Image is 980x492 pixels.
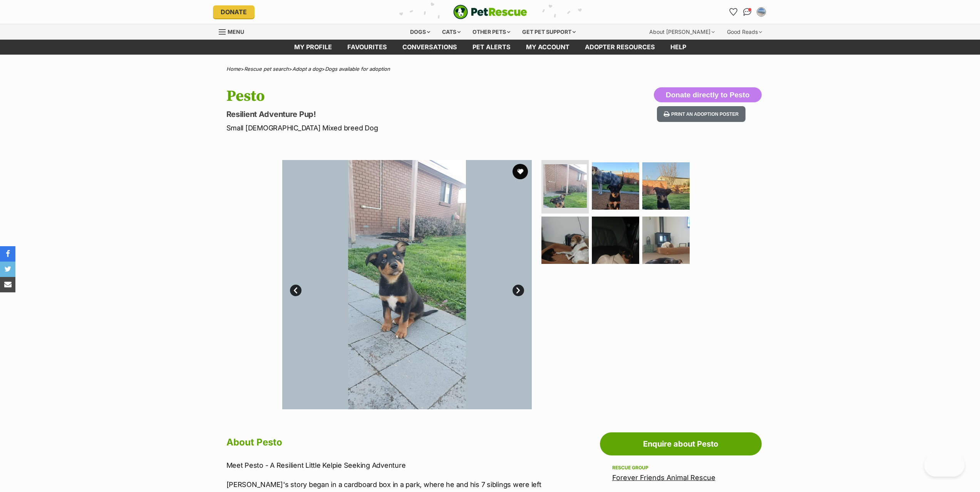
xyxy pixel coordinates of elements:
[325,66,390,72] a: Dogs available for adoption
[465,40,518,55] a: Pet alerts
[219,24,250,38] a: Menu
[207,66,773,72] div: > > >
[513,164,528,179] button: favourite
[286,40,340,55] a: My profile
[292,66,322,72] a: Adopt a dog
[654,87,762,103] button: Donate directly to Pesto
[755,6,767,18] button: My account
[657,106,745,122] button: Print an adoption poster
[453,5,527,19] img: logo-e224e6f780fb5917bec1dbf3a21bbac754714ae5b6737aabdf751b685950b380.svg
[722,24,767,40] div: Good Reads
[437,24,466,40] div: Cats
[727,6,767,18] ul: Account quick links
[290,285,302,296] a: Prev
[226,123,552,133] p: Small [DEMOGRAPHIC_DATA] Mixed breed Dog
[282,160,532,409] img: Photo of Pesto
[743,8,751,16] img: chat-41dd97257d64d25036548639549fe6c8038ab92f7586957e7f3b1b290dea8141.svg
[612,474,715,482] a: Forever Friends Animal Rescue
[518,40,577,55] a: My account
[663,40,694,55] a: Help
[727,6,740,18] a: Favourites
[213,5,255,18] a: Donate
[226,66,241,72] a: Home
[642,162,690,210] img: Photo of Pesto
[405,24,436,40] div: Dogs
[644,24,720,40] div: About [PERSON_NAME]
[226,434,544,451] h2: About Pesto
[600,432,762,455] a: Enquire about Pesto
[340,40,395,55] a: Favourites
[244,66,289,72] a: Rescue pet search
[612,465,749,471] div: Rescue group
[513,285,524,296] a: Next
[592,217,639,264] img: Photo of Pesto
[517,24,581,40] div: Get pet support
[467,24,516,40] div: Other pets
[543,164,587,208] img: Photo of Pesto
[924,454,965,477] iframe: Help Scout Beacon - Open
[642,217,690,264] img: Photo of Pesto
[453,5,527,19] a: PetRescue
[541,217,589,264] img: Photo of Pesto
[395,40,465,55] a: conversations
[226,460,544,470] p: Meet Pesto - A Resilient Little Kelpie Seeking Adventure
[741,6,754,18] a: Conversations
[228,28,244,35] span: Menu
[226,109,552,120] p: Resilient Adventure Pup!
[757,8,765,16] img: Roanna profile pic
[226,87,552,105] h1: Pesto
[592,162,639,210] img: Photo of Pesto
[577,40,663,55] a: Adopter resources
